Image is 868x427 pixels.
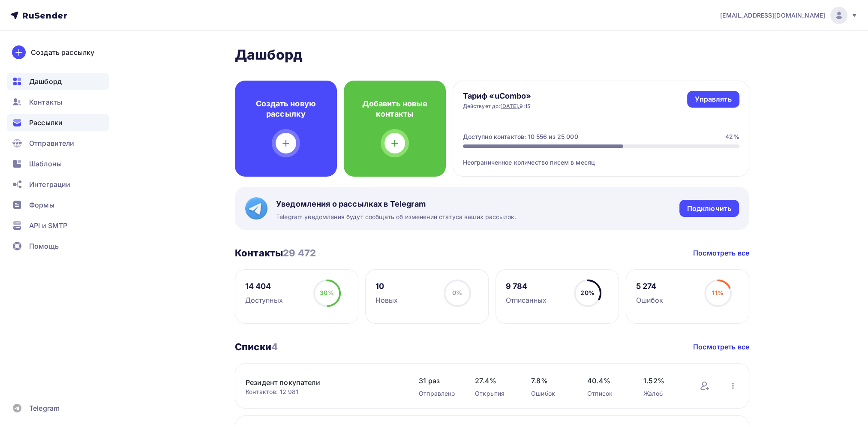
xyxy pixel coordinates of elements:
span: Отправители [29,138,75,148]
span: 11% [712,289,723,296]
a: Отправители [7,135,109,152]
span: Помощь [29,241,59,251]
tcxspan: Call 25.10.2025, via 3CX [500,103,520,109]
div: 10 [375,281,398,292]
span: 1.52% [643,376,682,386]
h4: Добавить новые контакты [357,99,432,119]
span: 27.4% [475,376,514,386]
div: 9 784 [506,281,547,292]
span: API и SMTP [29,220,67,231]
div: 42% [725,132,739,141]
a: Рассылки [7,114,109,131]
span: 7.8% [531,376,570,386]
div: Отписок [587,389,626,398]
div: Создать рассылку [31,47,94,57]
div: Доступно контактов: 10 556 из 25 000 [463,132,578,141]
a: [EMAIL_ADDRESS][DOMAIN_NAME] [720,7,858,24]
span: Шаблоны [29,159,62,169]
div: Действует до: 9:15 [463,103,532,110]
div: 5 274 [636,281,664,292]
a: Посмотреть все [693,342,749,352]
div: Контактов: 12 981 [246,388,402,396]
span: Контакты [29,97,62,107]
div: Неограниченное количество писем в месяц [463,148,739,167]
div: Ошибок [636,295,664,305]
span: 4 [271,341,278,352]
span: Telegram уведомления будут сообщать об изменении статуса ваших рассылок. [276,213,516,221]
div: Жалоб [643,389,682,398]
a: Контакты [7,93,109,111]
div: Доступных [245,295,283,305]
span: 40.4% [587,376,626,386]
span: [EMAIL_ADDRESS][DOMAIN_NAME] [720,11,825,20]
span: Уведомления о рассылках в Telegram [276,199,516,209]
span: Интеграции [29,179,70,189]
a: Резидент покупатели [246,377,391,388]
div: Ошибок [531,389,570,398]
div: Отписанных [506,295,547,305]
a: Шаблоны [7,155,109,172]
div: Подключить [687,204,731,213]
div: Новых [375,295,398,305]
span: Формы [29,200,54,210]
div: Открытия [475,389,514,398]
h4: Создать новую рассылку [249,99,323,119]
span: Telegram [29,403,60,413]
h3: Списки [235,341,278,353]
span: Рассылки [29,117,63,128]
div: 14 404 [245,281,283,292]
span: 20% [580,289,594,296]
a: Дашборд [7,73,109,90]
h2: Дашборд [235,46,749,63]
span: 0% [452,289,462,296]
h4: Тариф «uCombo» [463,91,532,101]
div: Отправлено [419,389,458,398]
a: Формы [7,196,109,213]
span: 30% [320,289,333,296]
div: Управлять [695,94,731,104]
span: 31 раз [419,376,458,386]
a: Посмотреть все [693,248,749,258]
span: Дашборд [29,76,62,87]
h3: Контакты [235,247,316,259]
span: 29 472 [283,247,316,259]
